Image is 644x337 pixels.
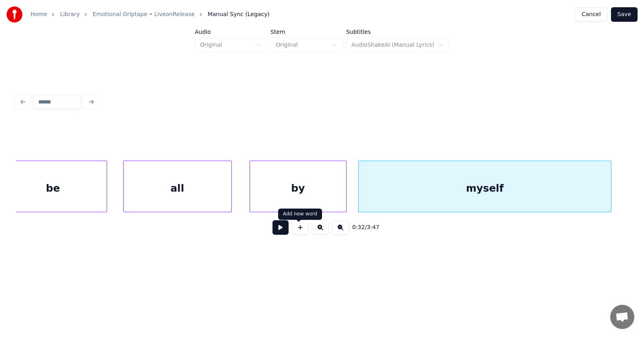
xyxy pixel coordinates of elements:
[611,7,638,22] button: Save
[60,10,80,19] a: Library
[346,29,449,35] label: Subtitles
[195,29,267,35] label: Audio
[352,223,365,232] span: 0:32
[208,10,270,19] span: Manual Sync (Legacy)
[270,29,343,35] label: Stem
[283,211,317,217] div: Add new word
[575,7,607,22] button: Cancel
[352,223,372,232] div: /
[93,10,195,19] a: Emotional Griptape • LiveonRelease
[31,10,47,19] a: Home
[31,10,270,19] nav: breadcrumb
[367,223,379,232] span: 3:47
[6,6,23,23] img: youka
[610,305,634,329] div: Open chat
